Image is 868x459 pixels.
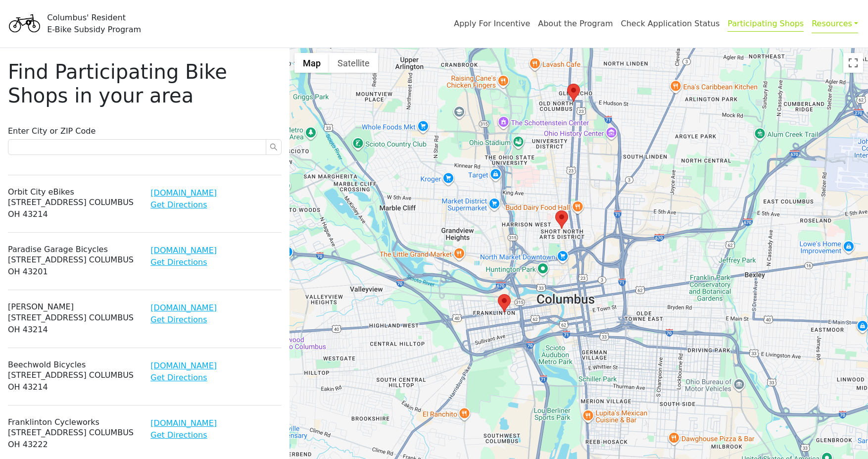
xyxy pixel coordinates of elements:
h6: [PERSON_NAME] [8,302,139,311]
a: Get Directions [150,373,207,382]
button: Show street map [294,53,329,73]
h1: Find Participating Bike Shops in your area [8,60,282,107]
p: Enter City or ZIP Code [8,125,282,137]
button: Show satellite imagery [329,53,378,73]
a: [DOMAIN_NAME] [150,361,217,370]
span: search [270,143,278,151]
p: [STREET_ADDRESS] Columbus OH 43222 [8,427,139,451]
img: Program logo [6,6,43,41]
p: [STREET_ADDRESS] Columbus OH 43214 [8,369,139,393]
h6: Franklinton Cycleworks [8,417,139,427]
a: [DOMAIN_NAME] [150,188,217,198]
a: Get Directions [150,430,207,440]
a: Participating Shops [727,19,804,32]
a: [DOMAIN_NAME] [150,303,217,312]
h6: Beechwold Bicycles [8,360,139,369]
p: [STREET_ADDRESS] Columbus OH 43214 [8,312,139,336]
a: [DOMAIN_NAME] [150,246,217,255]
a: [DOMAIN_NAME] [150,418,217,428]
a: Check Application Status [621,19,720,28]
a: About the Program [538,19,613,28]
h6: Paradise Garage Bicycles [8,245,139,254]
p: [STREET_ADDRESS] Columbus OH 43214 [8,197,139,220]
a: Resources [812,14,858,33]
a: Get Directions [150,315,207,324]
button: Toggle fullscreen view [843,53,863,73]
p: [STREET_ADDRESS] Columbus OH 43201 [8,254,139,278]
a: Get Directions [150,257,207,267]
a: Get Directions [150,200,207,209]
div: Columbus' Resident E-Bike Subsidy Program [47,12,141,36]
h6: Orbit City eBikes [8,187,139,197]
a: Apply For Incentive [454,19,530,28]
a: Columbus' ResidentE-Bike Subsidy Program [6,17,141,29]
